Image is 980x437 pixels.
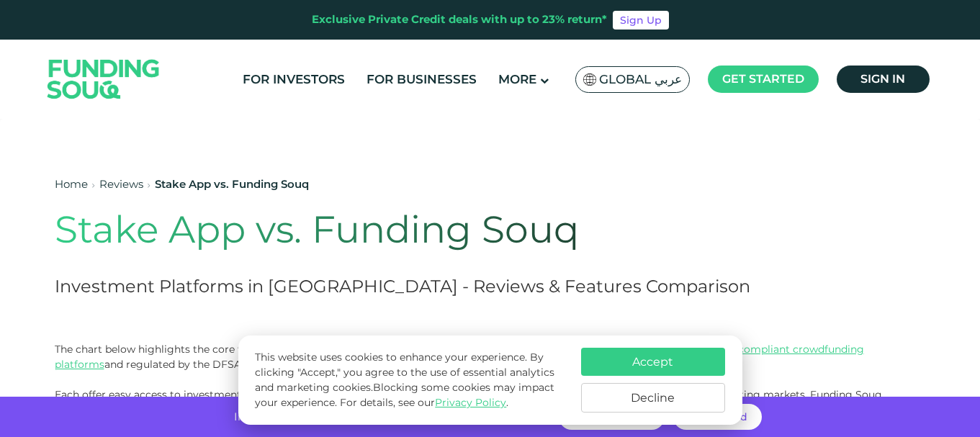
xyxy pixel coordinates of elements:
[239,68,349,91] a: For Investors
[581,383,725,413] button: Decline
[837,66,930,93] a: Sign in
[599,71,682,88] span: Global عربي
[99,177,143,191] a: Reviews
[363,68,480,91] a: For Businesses
[722,72,804,86] span: Get started
[860,72,905,86] span: Sign in
[55,342,926,418] p: The chart below highlights the core features offered by Funding Souq versus Stake platform, both ...
[55,207,752,252] h1: Stake App vs. Funding Souq
[255,381,554,409] span: Blocking some cookies may impact your experience.
[33,42,174,115] img: Logo
[498,72,536,86] span: More
[234,410,505,423] span: Invest with no hidden fees and get returns of up to
[581,348,725,376] button: Accept
[312,12,607,28] div: Exclusive Private Credit deals with up to 23% return*
[435,396,506,409] a: Privacy Policy
[613,11,669,30] a: Sign Up
[55,274,752,299] h2: Investment Platforms in [GEOGRAPHIC_DATA] - Reviews & Features Comparison
[55,177,88,191] a: Home
[583,73,596,86] img: SA Flag
[255,350,566,410] p: This website uses cookies to enhance your experience. By clicking "Accept," you agree to the use ...
[155,176,309,193] div: Stake App vs. Funding Souq
[340,396,508,409] span: For details, see our .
